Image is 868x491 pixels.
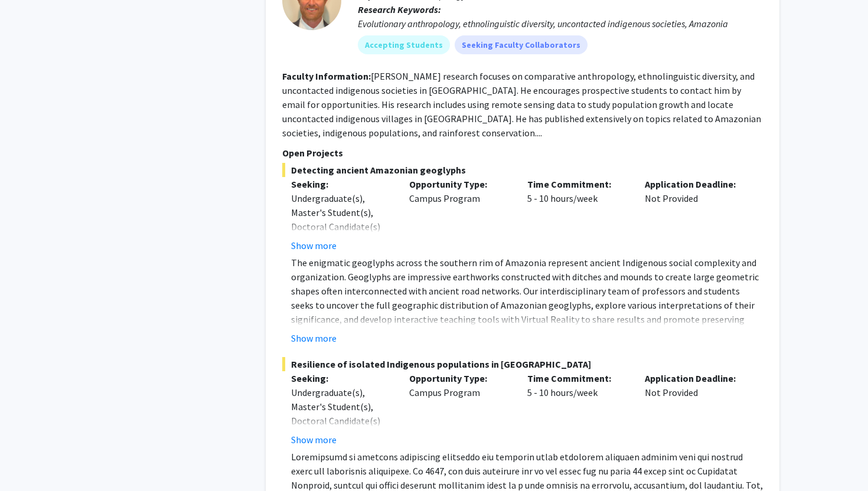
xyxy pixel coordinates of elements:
[282,70,761,139] fg-read-more: [PERSON_NAME] research focuses on comparative anthropology, ethnolinguistic diversity, and uncont...
[291,331,337,345] button: Show more
[291,371,391,385] p: Seeking:
[358,17,763,31] div: Evolutionary anthropology, ethnolinguistic diversity, uncontacted indigenous societies, Amazonia
[518,177,637,253] div: 5 - 10 hours/week
[291,433,337,447] button: Show more
[645,177,745,191] p: Application Deadline:
[291,238,337,253] button: Show more
[409,177,510,191] p: Opportunity Type:
[358,35,450,54] mat-chip: Accepting Students
[282,146,763,160] p: Open Projects
[636,371,754,447] div: Not Provided
[400,177,518,253] div: Campus Program
[527,371,628,385] p: Time Commitment:
[400,371,518,447] div: Campus Program
[527,177,628,191] p: Time Commitment:
[518,371,637,447] div: 5 - 10 hours/week
[291,191,391,305] div: Undergraduate(s), Master's Student(s), Doctoral Candidate(s) (PhD, MD, DMD, PharmD, etc.), Postdo...
[645,371,745,385] p: Application Deadline:
[291,256,763,425] p: The enigmatic geoglyphs across the southern rim of Amazonia represent ancient Indigenous social c...
[358,4,441,15] b: Research Keywords:
[455,35,588,54] mat-chip: Seeking Faculty Collaborators
[282,357,763,371] span: Resilience of isolated Indigenous populations in [GEOGRAPHIC_DATA]
[291,177,391,191] p: Seeking:
[282,70,371,82] b: Faculty Information:
[409,371,510,385] p: Opportunity Type:
[636,177,754,253] div: Not Provided
[9,438,50,482] iframe: Chat
[282,163,763,177] span: Detecting ancient Amazonian geoglyphs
